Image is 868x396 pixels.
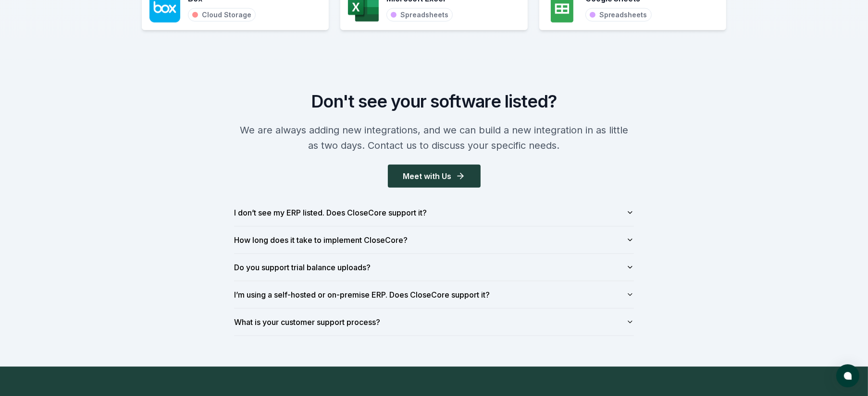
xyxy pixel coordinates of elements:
div: Spreadsheets [599,11,647,19]
button: I don’t see my ERP listed. Does CloseCore support it? [234,199,634,226]
button: Meet with Us [388,165,481,188]
button: Do you support trial balance uploads? [234,254,634,281]
button: How long does it take to implement CloseCore? [234,227,634,253]
button: I’m using a self-hosted or on-premise ERP. Does CloseCore support it? [234,281,634,308]
div: Spreadsheets [400,11,448,19]
h2: Don't see your software listed? [234,92,634,111]
button: atlas-launcher [836,364,859,387]
button: What is your customer support process? [234,309,634,336]
p: We are always adding new integrations, and we can build a new integration in as little as two day... [234,122,634,153]
div: Cloud Storage [202,11,251,19]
